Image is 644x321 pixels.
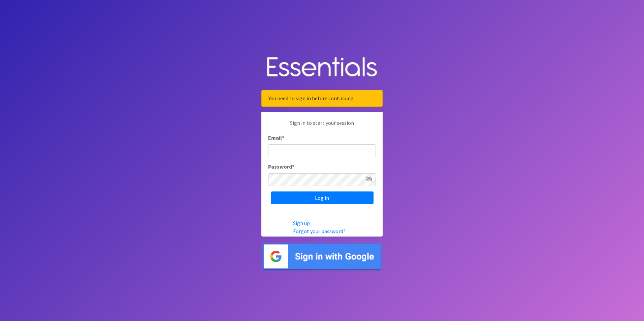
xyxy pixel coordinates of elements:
[261,90,383,107] div: You need to sign in before continuing.
[268,119,376,134] p: Sign in to start your session
[268,134,284,142] label: Email
[261,50,383,85] img: Human Essentials
[268,163,294,171] label: Password
[271,191,374,204] input: Log in
[261,242,383,271] img: Sign in with Google
[292,163,294,170] abbr: required
[293,228,346,235] a: Forgot your password?
[293,220,310,226] a: Sign up
[282,134,284,141] abbr: required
